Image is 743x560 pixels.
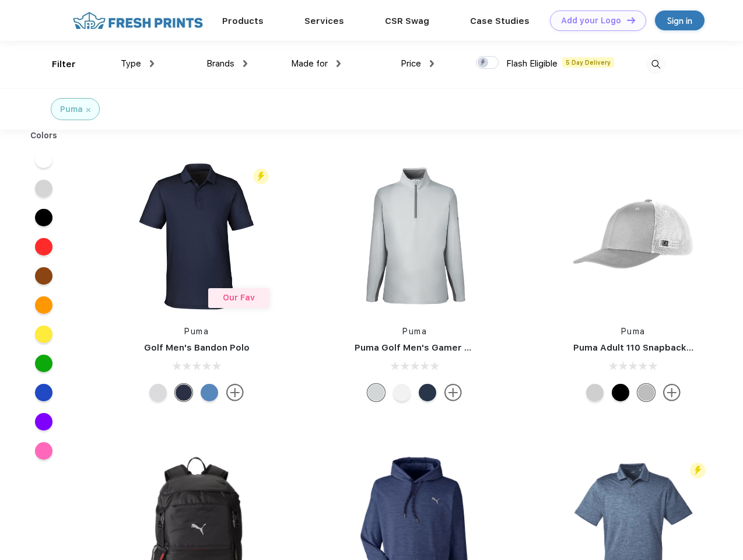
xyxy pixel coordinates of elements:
img: fo%20logo%202.webp [69,10,206,31]
a: Golf Men's Bandon Polo [144,342,250,353]
a: Puma Golf Men's Gamer Golf Quarter-Zip [355,342,539,353]
div: Quarry Brt Whit [586,384,604,401]
img: func=resize&h=266 [556,159,711,314]
div: High Rise [149,384,167,401]
div: Add your Logo [561,16,621,26]
a: Sign in [655,10,705,30]
img: DT [627,17,635,23]
div: Filter [52,58,76,71]
span: Flash Eligible [506,58,558,69]
div: Puma [60,103,83,116]
span: Our Fav [223,293,255,302]
span: Price [401,58,421,69]
a: CSR Swag [385,16,429,26]
img: flash_active_toggle.svg [253,169,269,184]
div: Navy Blazer [419,384,436,401]
img: more.svg [663,384,681,401]
img: func=resize&h=266 [337,159,492,314]
img: filter_cancel.svg [86,108,90,112]
div: Lake Blue [201,384,218,401]
div: Navy Blazer [175,384,192,401]
a: Products [222,16,264,26]
img: dropdown.png [243,60,247,67]
a: Puma [621,327,646,336]
a: Puma [184,327,209,336]
span: Type [121,58,141,69]
div: Bright White [393,384,411,401]
div: Quarry with Brt Whit [637,384,655,401]
span: 5 Day Delivery [562,57,614,68]
img: func=resize&h=266 [119,159,274,314]
img: flash_active_toggle.svg [690,463,706,478]
img: dropdown.png [150,60,154,67]
div: Sign in [667,14,692,27]
a: Services [304,16,344,26]
img: dropdown.png [430,60,434,67]
div: High Rise [367,384,385,401]
img: more.svg [226,384,244,401]
div: Colors [22,129,66,142]
img: desktop_search.svg [646,55,665,74]
a: Puma [402,327,427,336]
span: Brands [206,58,234,69]
img: dropdown.png [337,60,341,67]
span: Made for [291,58,328,69]
img: more.svg [444,384,462,401]
div: Pma Blk Pma Blk [612,384,629,401]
